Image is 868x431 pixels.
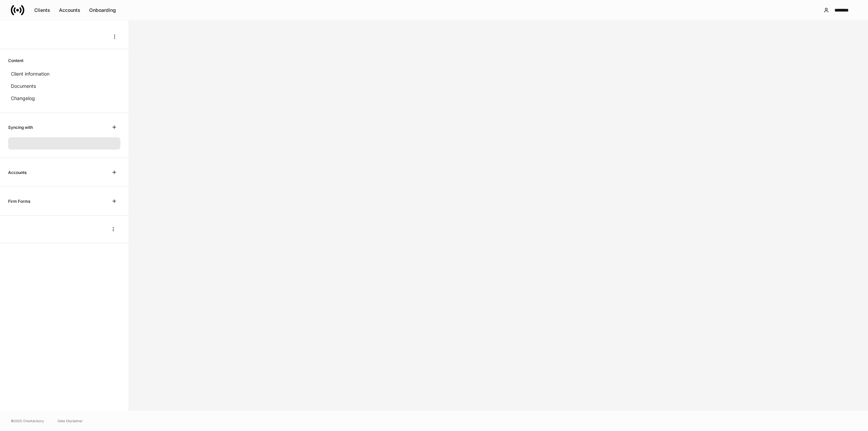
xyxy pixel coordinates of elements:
[34,8,50,13] div: Clients
[8,68,120,80] a: Client information
[8,124,33,131] h6: Syncing with
[89,8,116,13] div: Onboarding
[8,92,120,104] a: Changelog
[11,83,36,90] p: Documents
[8,80,120,92] a: Documents
[58,418,83,424] a: Data Disclaimer
[8,57,23,64] h6: Content
[85,5,120,16] button: Onboarding
[11,71,50,77] p: Client information
[30,5,55,16] button: Clients
[59,8,80,13] div: Accounts
[55,5,85,16] button: Accounts
[11,95,35,102] p: Changelog
[8,169,26,176] h6: Accounts
[11,418,44,424] span: © 2025 OneAdvisory
[8,198,30,204] h6: Firm Forms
